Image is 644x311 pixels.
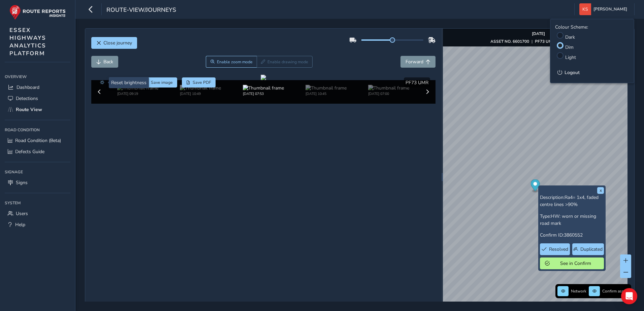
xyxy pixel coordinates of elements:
[16,95,38,102] span: Detections
[400,56,436,68] button: Forward
[17,84,39,91] span: Dashboard
[140,77,177,88] button: Save
[193,80,211,85] span: Save PDF
[540,213,596,227] span: HW: worn or missing road mark
[117,85,158,91] img: Thumbnail frame
[9,26,46,57] span: ESSEX HIGHWAYS ANALYTICS PLATFORM
[5,219,70,230] a: Help
[5,72,70,82] div: Overview
[16,210,28,217] span: Users
[540,243,570,255] button: Resolved
[540,213,604,227] p: Type:
[579,3,630,15] button: [PERSON_NAME]
[5,208,70,219] a: Users
[217,59,253,65] span: Enable zoom mode
[180,85,221,91] img: Thumbnail frame
[579,3,591,15] img: diamond-layout
[549,246,568,252] span: Resolved
[565,69,580,76] span: Logout
[490,39,586,44] div: | |
[368,85,409,91] img: Thumbnail frame
[368,91,409,96] div: [DATE] 07:00
[490,39,529,44] strong: ASSET NO. 6601700
[106,6,176,15] span: route-view/journeys
[243,91,284,96] div: [DATE] 07:53
[180,91,221,96] div: [DATE] 10:49
[16,106,42,113] span: Route View
[103,40,132,46] span: Close journey
[406,79,428,86] span: PF73 UMR
[406,59,423,65] span: Forward
[552,260,599,267] span: See in Confirm
[540,194,604,208] p: Description:
[565,54,576,61] label: Light
[565,34,575,40] label: Dark
[540,232,604,239] p: Confirm ID:
[564,232,583,238] span: 3860552
[9,5,66,20] img: rr logo
[571,288,586,294] span: Network
[5,125,70,135] div: Road Condition
[243,85,284,91] img: Thumbnail frame
[15,221,25,228] span: Help
[91,56,118,68] button: Back
[5,135,70,146] a: Road Condition (Beta)
[621,288,637,304] div: Open Intercom Messenger
[540,257,604,269] button: See in Confirm
[117,91,158,96] div: [DATE] 09:19
[580,246,603,252] span: Duplicated
[206,56,257,68] button: Zoom
[305,91,347,96] div: [DATE] 10:45
[555,24,588,30] label: Colour Scheme:
[151,80,173,85] span: Save image
[593,3,627,15] span: [PERSON_NAME]
[182,77,216,88] button: PDF
[535,39,555,44] strong: PF73 UMR
[565,44,574,50] label: Dim
[5,167,70,177] div: Signage
[5,177,70,188] a: Signs
[5,93,70,104] a: Detections
[5,104,70,115] a: Route View
[16,179,28,186] span: Signs
[91,37,137,49] button: Close journey
[5,82,70,93] a: Dashboard
[5,198,70,208] div: System
[540,194,599,208] span: Ra4= 1x4, faded centre lines >90%
[530,179,540,193] div: Map marker
[602,288,629,294] span: Confirm assets
[5,146,70,157] a: Defects Guide
[572,243,604,255] button: Duplicated
[532,31,545,36] strong: [DATE]
[15,148,44,155] span: Defects Guide
[15,137,61,144] span: Road Condition (Beta)
[597,187,604,194] button: x
[103,59,113,65] span: Back
[305,85,347,91] img: Thumbnail frame
[555,67,629,78] button: Logout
